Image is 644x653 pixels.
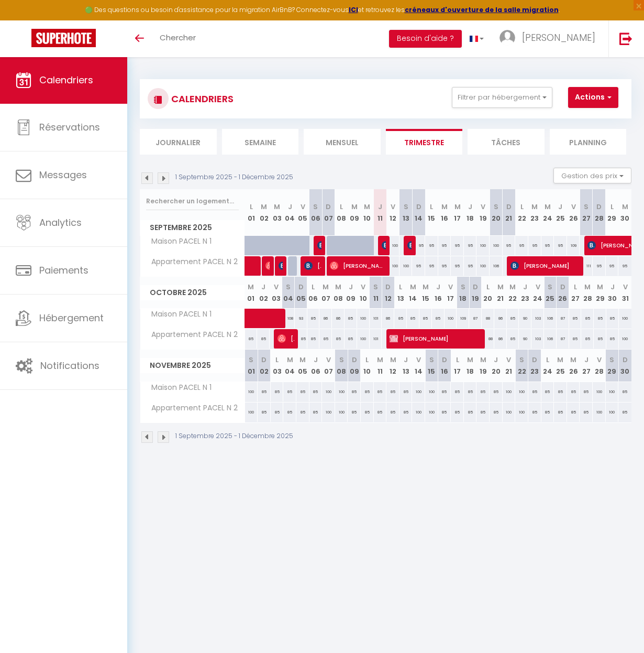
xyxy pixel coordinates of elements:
div: 85 [332,329,345,349]
span: [PERSON_NAME] [330,256,386,276]
div: 95 [412,256,425,276]
abbr: D [596,202,602,212]
th: 20 [490,189,503,236]
div: 86 [382,309,394,328]
th: 27 [569,277,582,309]
th: 30 [606,277,619,309]
span: Septembre 2025 [140,220,245,235]
abbr: M [545,202,551,212]
h3: CALENDRIERS [169,87,234,111]
div: 111 [580,256,593,276]
abbr: L [340,202,343,212]
abbr: V [274,282,279,292]
th: 10 [361,350,374,382]
abbr: D [298,282,304,292]
abbr: M [467,355,473,365]
th: 28 [593,189,606,236]
div: 85 [245,329,258,349]
abbr: J [314,355,318,365]
div: 95 [451,256,464,276]
th: 05 [296,189,309,236]
div: 100 [357,309,370,328]
abbr: V [597,355,602,365]
abbr: D [352,355,357,365]
div: 85 [569,329,582,349]
div: 86 [494,329,507,349]
abbr: M [531,202,538,212]
th: 25 [554,350,567,382]
div: 100 [386,236,399,255]
span: Maison PACEL N 1 [142,236,214,247]
th: 21 [494,277,507,309]
abbr: M [557,355,563,365]
abbr: L [456,355,459,365]
div: 85 [345,329,357,349]
div: 85 [257,329,270,349]
a: créneaux d'ouverture de la salle migration [405,5,559,14]
li: Semaine [222,129,299,155]
th: 25 [544,277,557,309]
div: 86 [494,309,507,328]
th: 16 [438,189,451,236]
li: Mensuel [304,129,381,155]
th: 23 [519,277,531,309]
abbr: J [610,282,615,292]
abbr: V [623,282,628,292]
div: 95 [618,256,631,276]
th: 19 [476,350,490,382]
button: Besoin d'aide ? [389,30,462,48]
th: 30 [618,350,631,382]
div: 95 [425,236,438,255]
abbr: D [473,282,478,292]
abbr: L [546,355,549,365]
th: 23 [528,189,541,236]
img: Super Booking [31,29,96,47]
th: 24 [531,277,544,309]
abbr: L [365,355,369,365]
th: 05 [296,350,309,382]
div: 85 [507,329,519,349]
abbr: V [481,202,485,212]
th: 26 [567,350,580,382]
th: 14 [412,189,425,236]
abbr: M [622,202,628,212]
strong: ICI [349,5,358,14]
abbr: J [404,355,408,365]
abbr: J [288,202,292,212]
span: [PERSON_NAME] [277,329,295,349]
abbr: D [326,202,331,212]
span: [PERSON_NAME] [407,235,412,255]
abbr: M [454,202,461,212]
th: 27 [580,350,593,382]
abbr: S [313,202,318,212]
abbr: M [423,282,429,292]
th: 02 [258,350,271,382]
th: 09 [345,277,357,309]
div: 101 [370,309,382,328]
th: 15 [419,277,432,309]
span: Analytics [39,216,82,229]
th: 08 [332,277,345,309]
span: Maison PACEL N 1 [142,309,214,320]
th: 08 [335,350,348,382]
div: 95 [593,256,606,276]
abbr: M [335,282,341,292]
th: 13 [399,350,413,382]
th: 07 [322,189,335,236]
abbr: S [548,282,552,292]
span: Chercher [160,32,196,43]
th: 11 [374,189,387,236]
div: 85 [295,329,307,349]
abbr: M [410,282,416,292]
th: 01 [245,277,258,309]
abbr: L [250,202,253,212]
div: 88 [482,329,494,349]
abbr: M [364,202,370,212]
th: 02 [257,277,270,309]
span: [PERSON_NAME] [317,235,321,255]
abbr: L [610,202,614,212]
abbr: J [436,282,440,292]
span: Calendriers [39,73,93,86]
div: 100 [619,329,631,349]
div: 85 [432,309,445,328]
